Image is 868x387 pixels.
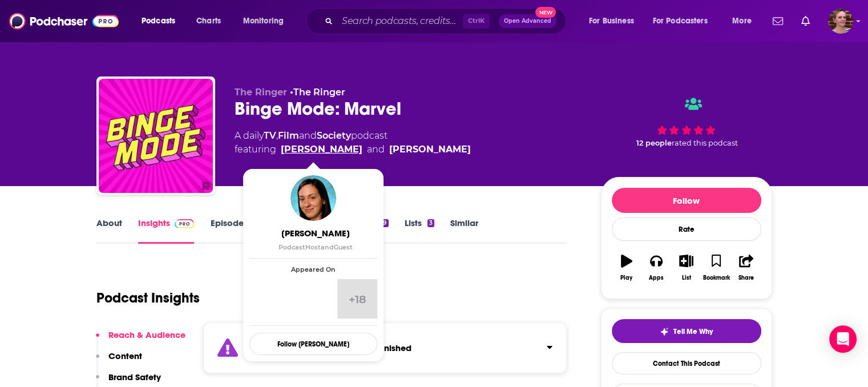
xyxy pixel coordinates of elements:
img: tell me why sparkle [660,327,669,336]
button: open menu [724,12,766,30]
a: Episodes465 [210,217,267,244]
button: Open AdvancedNew [499,14,556,28]
a: The Ringer [293,87,345,98]
img: User Profile [828,9,853,34]
span: Monitoring [243,13,284,29]
span: Podcasts [142,13,175,29]
p: Content [108,350,142,361]
span: and [321,243,334,251]
div: A daily podcast [235,129,471,156]
span: More [732,13,752,29]
img: Podchaser - Follow, Share and Rate Podcasts [9,10,119,32]
a: TV [264,130,276,141]
span: and [299,130,317,141]
span: , [276,130,278,141]
div: 3 [427,219,434,227]
section: Click to expand status details [203,322,567,373]
span: Open Advanced [504,18,551,24]
a: Mallory Rubin [281,143,362,156]
button: List [671,247,701,288]
span: • [290,87,345,98]
span: Appeared On [249,265,377,273]
a: Similar [450,217,478,244]
span: Ctrl K [463,14,490,29]
a: Society [317,130,351,141]
a: Show notifications dropdown [797,11,814,31]
span: For Podcasters [653,13,708,29]
span: 12 people [636,139,672,147]
button: Reach & Audience [96,329,185,350]
button: Follow [612,188,761,213]
span: New [535,7,556,18]
button: open menu [581,12,648,30]
a: Charts [189,12,228,30]
a: About [96,217,122,244]
button: Content [96,350,142,372]
div: List [682,275,691,281]
div: Bookmark [703,275,729,281]
button: open menu [645,12,724,30]
button: Follow [PERSON_NAME] [249,333,377,355]
input: Search podcasts, credits, & more... [337,12,463,30]
div: Rate [612,217,761,241]
span: Charts [196,13,221,29]
span: Tell Me Why [673,327,713,336]
a: Contact This Podcast [612,352,761,374]
span: featuring [235,143,471,156]
div: Play [620,275,632,281]
span: [PERSON_NAME] [252,228,380,239]
span: Podcast Host Guest [278,243,353,251]
a: Show notifications dropdown [768,11,788,31]
span: and [367,143,385,156]
h1: Podcast Insights [96,289,200,307]
span: The Ringer [235,87,287,98]
a: Lists3 [405,217,434,244]
div: Share [738,275,754,281]
div: 9 [381,219,388,227]
a: InsightsPodchaser Pro [138,217,195,244]
div: Open Intercom Messenger [829,325,857,353]
button: Play [612,247,641,288]
button: open menu [235,12,298,30]
button: Apps [641,247,671,288]
div: 12 peoplerated this podcast [601,87,772,158]
a: [PERSON_NAME]PodcastHostandGuest [252,228,380,251]
button: open menu [134,12,190,30]
span: For Business [589,13,634,29]
a: Jason Concepcion [389,143,471,156]
img: Podchaser Pro [175,219,195,228]
p: Brand Safety [108,372,161,382]
div: Apps [649,275,664,281]
a: +18 [337,279,377,319]
button: Bookmark [701,247,731,288]
button: Share [731,247,761,288]
a: Film [278,130,299,141]
img: Binge Mode: Marvel [99,79,213,193]
span: Logged in as katharinemidas [828,9,853,34]
img: Mallory Rubin [290,175,336,221]
button: tell me why sparkleTell Me Why [612,319,761,343]
p: Reach & Audience [108,329,185,340]
span: rated this podcast [672,139,738,147]
div: Search podcasts, credits, & more... [317,8,577,34]
button: Show profile menu [828,9,853,34]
